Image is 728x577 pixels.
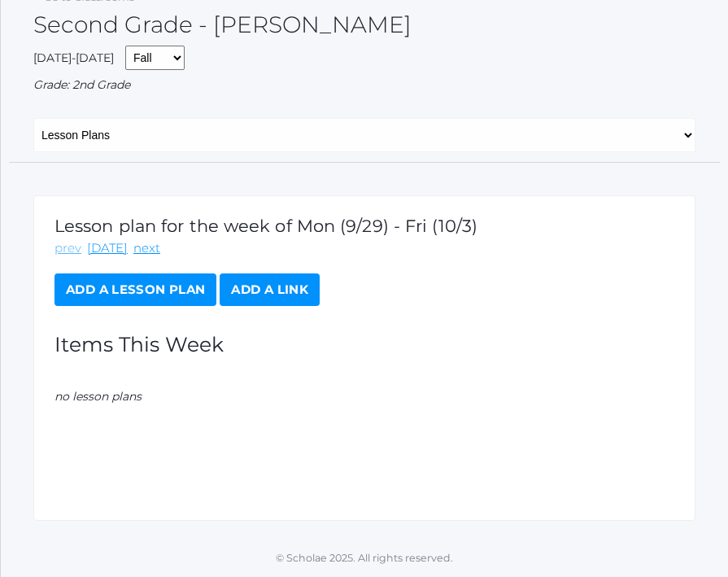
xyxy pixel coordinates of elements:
[133,239,160,258] a: next
[54,334,674,356] h2: Items This Week
[220,273,320,306] a: Add a Link
[33,50,114,65] span: [DATE]-[DATE]
[54,216,674,235] h1: Lesson plan for the week of Mon (9/29) - Fri (10/3)
[54,389,142,404] em: no lesson plans
[1,551,728,566] p: © Scholae 2025. All rights reserved.
[33,12,412,37] h2: Second Grade - [PERSON_NAME]
[54,239,81,258] a: prev
[33,76,695,94] div: Grade: 2nd Grade
[87,239,128,258] a: [DATE]
[54,273,216,306] a: Add a Lesson Plan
